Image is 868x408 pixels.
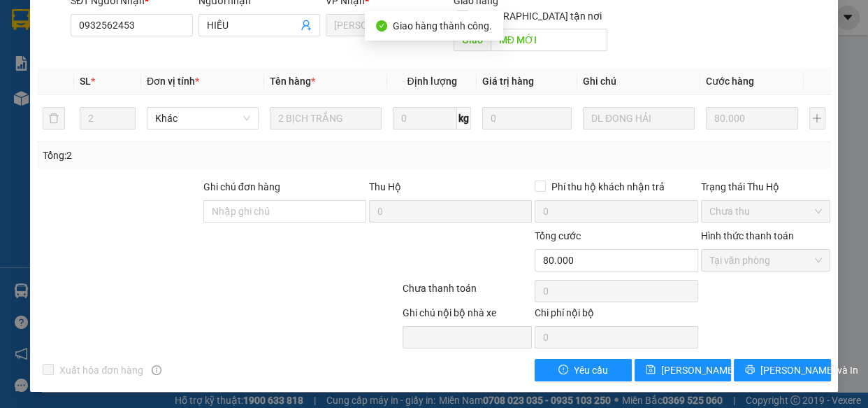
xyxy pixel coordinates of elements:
[535,305,697,326] div: Chi phí nội bộ
[745,365,755,376] span: printer
[133,12,246,45] div: VP [PERSON_NAME]
[369,181,401,192] span: Thu Hộ
[403,305,533,326] div: Ghi chú nội bộ nhà xe
[491,29,607,51] input: Dọc đường
[270,76,315,87] span: Tên hàng
[133,62,246,82] div: 0947928948
[701,179,831,195] div: Trạng thái Thu Hộ
[203,181,280,192] label: Ghi chú đơn hàng
[376,20,387,31] span: check-circle
[54,363,149,378] span: Xuất hóa đơn hàng
[701,230,794,241] label: Hình thức thanh toán
[155,108,250,129] span: Khác
[43,148,336,163] div: Tổng: 2
[12,77,124,97] div: 0899992334
[270,107,382,129] input: VD: Bàn, Ghế
[482,107,572,129] input: 0
[12,12,124,43] div: [PERSON_NAME]
[147,76,199,87] span: Đơn vị tính
[407,76,456,87] span: Định lượng
[457,107,471,129] span: kg
[706,76,754,87] span: Cước hàng
[152,365,161,375] span: info-circle
[646,365,656,376] span: save
[401,281,534,305] div: Chưa thanh toán
[583,107,695,129] input: Ghi Chú
[133,13,167,28] span: Nhận:
[301,20,312,31] span: user-add
[482,76,534,87] span: Giá trị hàng
[760,363,858,378] span: [PERSON_NAME] và In
[734,359,830,381] button: printer[PERSON_NAME] và In
[577,68,700,95] th: Ghi chú
[12,12,34,27] span: Gửi:
[133,45,246,62] div: HÒA
[661,363,773,378] span: [PERSON_NAME] thay đổi
[535,230,581,241] span: Tổng cước
[635,359,731,381] button: save[PERSON_NAME] thay đổi
[546,179,670,195] span: Phí thu hộ khách nhận trả
[558,365,568,376] span: exclamation-circle
[574,363,608,378] span: Yêu cầu
[393,20,492,31] span: Giao hàng thành công.
[12,43,124,77] div: THẾ GIỚI MÁY PHA
[80,76,91,87] span: SL
[709,201,823,222] span: Chưa thu
[535,359,631,381] button: exclamation-circleYêu cầu
[468,8,607,24] span: [GEOGRAPHIC_DATA] tận nơi
[203,200,366,223] input: Ghi chú đơn hàng
[334,15,440,36] span: Hồ Chí Minh
[43,107,65,129] button: delete
[809,107,825,129] button: plus
[706,107,798,129] input: 0
[709,250,823,271] span: Tại văn phòng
